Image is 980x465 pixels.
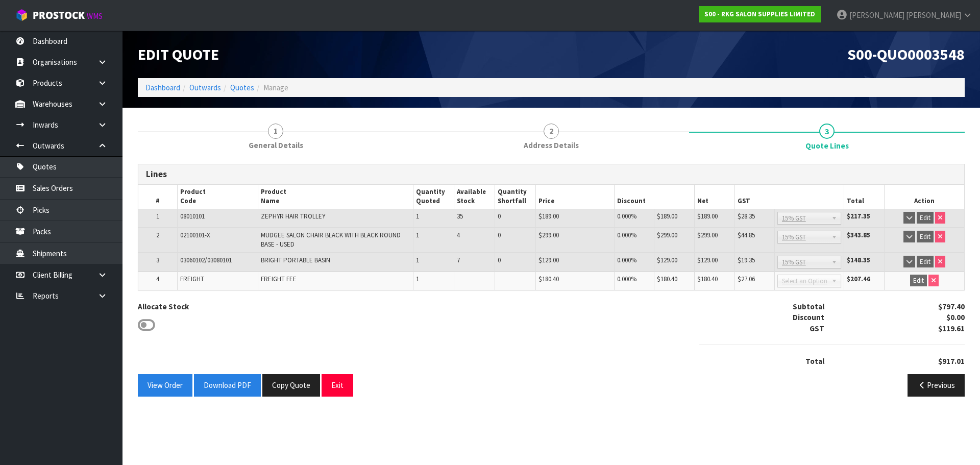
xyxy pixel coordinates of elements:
span: 0.000% [617,231,636,239]
button: Copy Quote [262,374,320,396]
span: Quote Lines [138,156,965,404]
span: 3 [156,256,159,264]
span: 4 [457,231,460,239]
span: 15% GST [782,231,827,243]
span: 0.000% [617,212,636,221]
span: [PERSON_NAME] [849,10,904,20]
button: Edit [917,256,934,268]
strong: $119.61 [938,324,965,333]
span: S00-QUO0003548 [847,44,965,64]
span: Address Details [524,140,579,151]
span: $129.00 [657,256,677,264]
strong: $797.40 [938,302,965,311]
span: 3 [819,124,835,139]
span: 0 [498,231,501,239]
span: $180.40 [657,275,677,283]
span: 1 [416,275,419,283]
span: FREIGHT FEE [261,275,297,283]
th: Product Code [177,185,258,209]
span: ProStock [33,9,85,22]
th: Total [844,185,884,209]
span: 2 [544,124,559,139]
span: 35 [457,212,463,221]
span: $129.00 [538,256,559,264]
span: Manage [263,83,288,92]
span: 08010101 [180,212,205,221]
strong: $343.85 [847,231,870,239]
strong: Discount [793,312,824,322]
a: Outwards [189,83,221,92]
strong: $0.00 [946,312,965,322]
small: WMS [87,11,103,21]
strong: $217.35 [847,212,870,221]
strong: GST [810,324,824,333]
span: MUDGEE SALON CHAIR BLACK WITH BLACK ROUND BASE - USED [261,231,401,249]
button: Download PDF [194,374,261,396]
span: $189.00 [657,212,677,221]
strong: $917.01 [938,356,965,366]
h3: Lines [146,169,957,179]
a: Quotes [230,83,254,92]
strong: S00 - RKG SALON SUPPLIES LIMITED [704,10,815,18]
button: Exit [322,374,353,396]
label: Allocate Stock [138,301,189,312]
button: Edit [917,231,934,243]
span: $44.85 [738,231,755,239]
span: 0.000% [617,256,636,264]
strong: $148.35 [847,256,870,264]
span: $189.00 [697,212,718,221]
span: 1 [156,212,159,221]
span: 0 [498,212,501,221]
th: Action [884,185,964,209]
span: $299.00 [657,231,677,239]
span: 03060102/03080101 [180,256,232,264]
span: General Details [249,140,303,151]
th: # [138,185,177,209]
span: BRIGHT PORTABLE BASIN [261,256,330,264]
span: ZEPHYR HAIR TROLLEY [261,212,325,221]
strong: $207.46 [847,275,870,283]
th: GST [734,185,844,209]
span: 15% GST [782,256,827,268]
span: 4 [156,275,159,283]
th: Product Name [258,185,413,209]
th: Quantity Quoted [413,185,454,209]
button: View Order [138,374,192,396]
span: 7 [457,256,460,264]
span: 0 [498,256,501,264]
th: Quantity Shortfall [495,185,536,209]
td: % [614,272,654,290]
a: Dashboard [145,83,180,92]
span: $299.00 [697,231,718,239]
span: $180.40 [538,275,559,283]
span: $27.06 [738,275,755,283]
strong: Subtotal [793,302,824,311]
span: 1 [268,124,283,139]
th: Price [536,185,615,209]
span: $129.00 [697,256,718,264]
span: 1 [416,256,419,264]
th: Discount [614,185,694,209]
button: Edit [910,275,927,287]
span: Select an Option [782,275,827,287]
th: Available Stock [454,185,495,209]
a: S00 - RKG SALON SUPPLIES LIMITED [699,6,821,22]
span: $189.00 [538,212,559,221]
button: Edit [917,212,934,224]
span: FREIGHT [180,275,204,283]
img: cube-alt.png [15,9,28,21]
button: Previous [908,374,965,396]
span: $299.00 [538,231,559,239]
span: $180.40 [697,275,718,283]
span: 2 [156,231,159,239]
span: 02100101-X [180,231,210,239]
span: 0.000 [617,275,631,283]
span: Edit Quote [138,44,219,64]
span: $19.35 [738,256,755,264]
span: 15% GST [782,212,827,225]
th: Net [694,185,734,209]
strong: Total [805,356,824,366]
span: [PERSON_NAME] [906,10,961,20]
span: $28.35 [738,212,755,221]
span: Quote Lines [805,140,849,151]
